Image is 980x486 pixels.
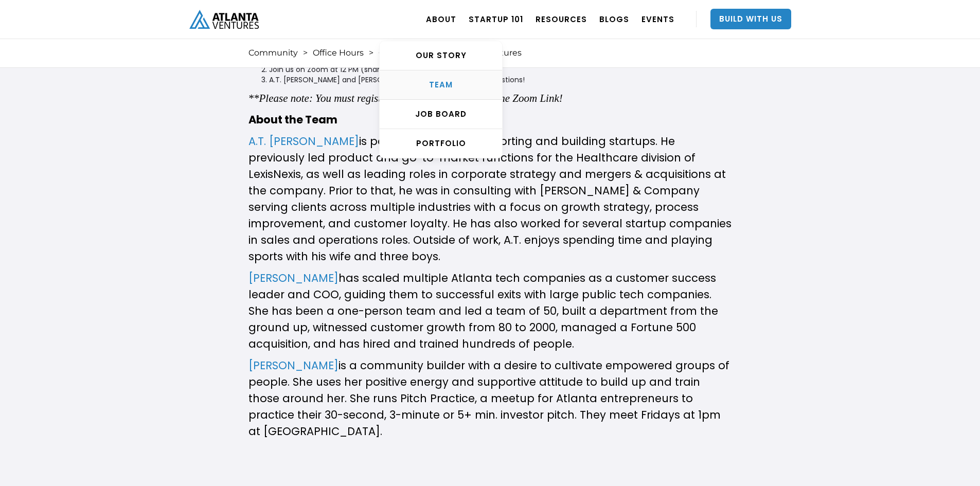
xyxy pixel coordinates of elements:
div: Office Hours with Atlanta Ventures [379,48,522,58]
div: > [369,48,373,58]
li: Join us on Zoom at 12 PM (sharp!) [269,64,732,75]
li: A.T. [PERSON_NAME] and [PERSON_NAME] will answer ALL your questions! [269,75,732,85]
p: is a community builder with a desire to cultivate empowered groups of people. She uses her positi... [248,357,732,440]
div: OUR STORY [380,50,502,61]
a: Build With Us [710,9,791,29]
a: ABOUT [426,5,456,33]
p: is passionate about supporting and building startups. He previously led product and go-to-market ... [248,133,732,265]
a: TEAM [380,70,502,100]
a: OUR STORY [380,41,502,70]
a: EVENTS [642,5,674,33]
a: Community [248,48,298,58]
div: Job Board [380,109,502,119]
a: A.T. [PERSON_NAME] [248,134,359,149]
em: **Please note: You must register for this event to receive the Zoom Link! [248,92,563,104]
a: Startup 101 [469,5,523,33]
a: Job Board [380,100,502,129]
p: ‍ [248,445,732,461]
a: BLOGS [599,5,629,33]
a: [PERSON_NAME] [248,358,338,373]
strong: About the Team [248,112,337,127]
a: PORTFOLIO [380,129,502,158]
p: has scaled multiple Atlanta tech companies as a customer success leader and COO, guiding them to ... [248,270,732,352]
div: PORTFOLIO [380,138,502,149]
div: TEAM [380,80,502,90]
a: Office Hours [313,48,364,58]
a: RESOURCES [536,5,587,33]
div: > [303,48,308,58]
a: [PERSON_NAME] [248,271,338,285]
